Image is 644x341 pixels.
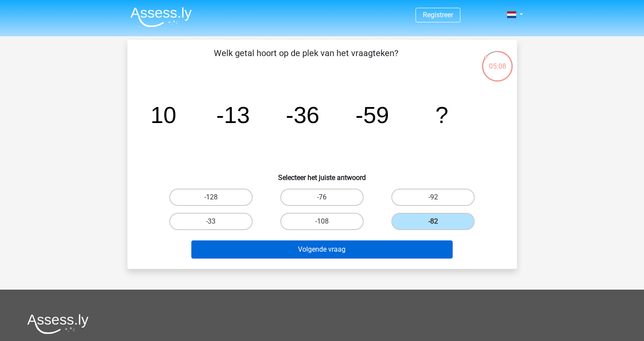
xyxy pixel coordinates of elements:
tspan: 10 [150,102,176,128]
label: -76 [280,189,364,206]
h6: Selecteer het juiste antwoord [141,167,503,182]
p: Welk getal hoort op de plek van het vraagteken? [141,47,471,73]
a: Registreer [423,11,453,19]
button: Volgende vraag [191,240,453,259]
label: -128 [169,189,253,206]
tspan: ? [435,102,448,128]
img: Assessly logo [27,314,89,334]
tspan: -13 [216,102,250,128]
div: 05:08 [481,50,514,72]
img: Assessly [130,7,192,27]
label: -92 [391,189,475,206]
label: -108 [280,213,364,230]
tspan: -59 [355,102,389,128]
tspan: -36 [286,102,319,128]
label: -82 [391,213,475,230]
label: -33 [169,213,253,230]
